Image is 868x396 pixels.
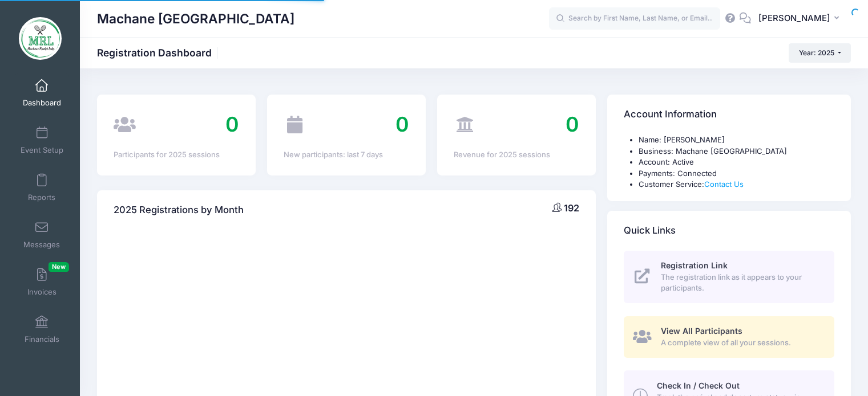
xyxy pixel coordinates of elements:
span: The registration link as it appears to your participants. [661,272,821,294]
a: Financials [15,309,69,349]
h1: Registration Dashboard [97,47,221,59]
span: Registration Link [661,260,728,270]
input: Search by First Name, Last Name, or Email... [549,7,720,30]
img: Machane Racket Lake [19,17,62,60]
a: Event Setup [15,120,69,160]
span: Messages [23,240,60,250]
button: [PERSON_NAME] [751,6,851,32]
a: Contact Us [704,179,744,189]
span: 0 [225,112,239,137]
li: Payments: Connected [639,168,834,179]
span: 0 [566,112,579,137]
span: Financials [25,334,59,344]
span: Dashboard [23,98,61,108]
span: Check In / Check Out [657,381,740,390]
span: 0 [395,112,409,137]
span: Reports [28,193,55,202]
div: New participants: last 7 days [284,149,409,161]
li: Name: [PERSON_NAME] [639,134,834,146]
li: Account: Active [639,157,834,168]
span: Year: 2025 [799,48,834,57]
span: Event Setup [21,145,63,155]
h4: Account Information [624,99,717,131]
a: InvoicesNew [15,262,69,302]
span: Invoices [27,287,56,297]
div: Revenue for 2025 sessions [454,149,579,161]
span: [PERSON_NAME] [758,12,830,25]
div: Participants for 2025 sessions [114,149,239,161]
span: A complete view of all your sessions. [661,337,821,349]
h4: Quick Links [624,214,676,247]
span: New [49,262,69,272]
span: 192 [564,202,579,214]
a: View All Participants A complete view of all your sessions. [624,316,834,358]
a: Reports [15,168,69,207]
a: Messages [15,215,69,255]
button: Year: 2025 [789,43,851,63]
h1: Machane [GEOGRAPHIC_DATA] [97,6,294,32]
a: Registration Link The registration link as it appears to your participants. [624,251,834,303]
li: Business: Machane [GEOGRAPHIC_DATA] [639,146,834,157]
li: Customer Service: [639,179,834,190]
span: View All Participants [661,326,742,336]
h4: 2025 Registrations by Month [114,194,244,226]
a: Dashboard [15,73,69,113]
